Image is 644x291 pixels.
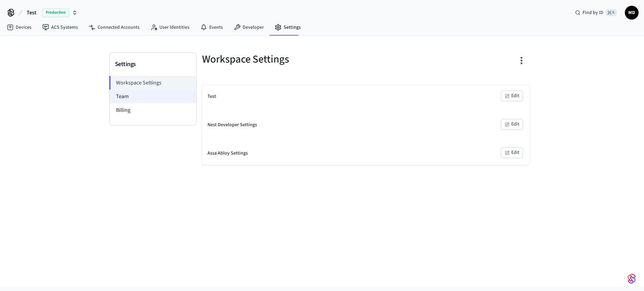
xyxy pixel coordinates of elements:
[115,59,191,69] h3: Settings
[626,6,638,19] span: MD
[195,21,228,34] a: Events
[145,21,195,34] a: User Identities
[605,9,617,16] span: ⌘ K
[269,21,306,34] a: Settings
[202,52,362,66] h5: Workspace Settings
[628,273,636,284] img: SeamLogoGradient.69752ec5.svg
[110,90,196,103] li: Team
[501,91,523,101] button: Edit
[207,93,216,100] div: Test
[501,119,523,130] button: Edit
[37,21,83,34] a: ACS Systems
[583,9,603,16] span: Find by ID
[1,21,37,34] a: Devices
[110,103,196,117] li: Billing
[228,21,269,34] a: Developer
[27,9,37,17] span: Test
[570,6,622,19] div: Find by ID⌘ K
[83,21,145,34] a: Connected Accounts
[42,8,69,17] span: Production
[207,150,248,157] div: Assa Abloy Settings
[109,76,196,90] li: Workspace Settings
[207,121,257,129] div: Nest Developer Settings
[501,147,523,158] button: Edit
[625,6,639,19] button: MD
